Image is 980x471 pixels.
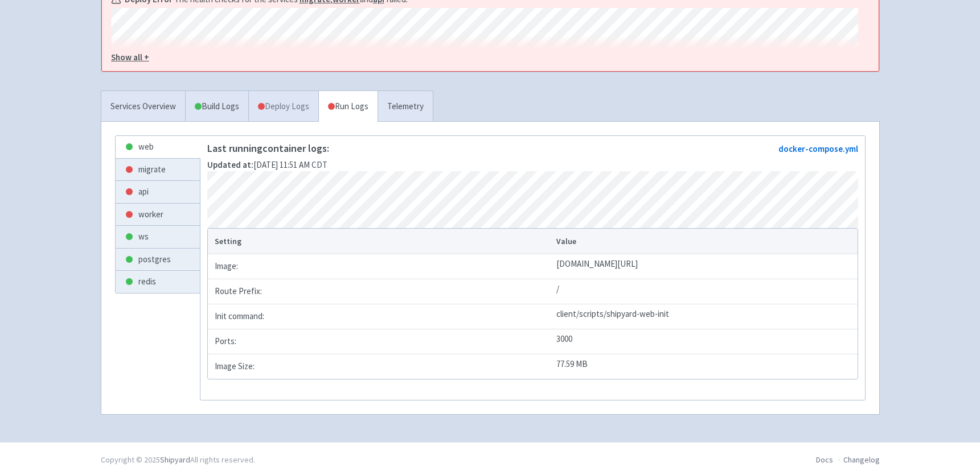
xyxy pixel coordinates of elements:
[378,91,433,122] a: Telemetry
[816,455,833,465] a: Docs
[553,329,858,354] td: 3000
[553,304,858,329] td: client/scripts/shipyard-web-init
[207,159,253,170] strong: Updated at:
[101,454,255,466] div: Copyright © 2025 All rights reserved.
[553,229,858,254] th: Value
[207,143,329,154] p: Last running container logs:
[111,51,858,64] button: Show all +
[116,226,200,248] a: ws
[208,304,553,329] td: Init command:
[843,455,880,465] a: Changelog
[318,91,378,122] a: Run Logs
[116,136,200,158] a: web
[553,279,858,304] td: /
[116,181,200,203] a: api
[111,52,149,63] u: Show all +
[208,229,553,254] th: Setting
[116,204,200,226] a: worker
[553,254,858,279] td: [DOMAIN_NAME][URL]
[116,159,200,181] a: migrate
[101,91,185,122] a: Services Overview
[208,329,553,354] td: Ports:
[553,354,858,379] td: 77.59 MB
[248,91,318,122] a: Deploy Logs
[116,271,200,293] a: redis
[207,159,327,170] span: [DATE] 11:51 AM CDT
[116,249,200,271] a: postgres
[208,354,553,379] td: Image Size:
[160,455,190,465] a: Shipyard
[778,143,858,154] a: docker-compose.yml
[186,91,248,122] a: Build Logs
[208,254,553,279] td: Image:
[208,279,553,304] td: Route Prefix:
